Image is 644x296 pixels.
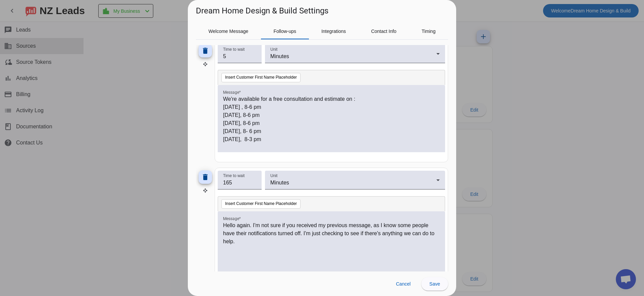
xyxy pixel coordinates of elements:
[270,47,277,52] mat-label: Unit
[223,221,440,246] p: Hello again. I'm not sure if you received my previous message, as I know some people have their n...
[221,199,301,209] button: Insert Customer First Name Placeholder
[270,53,289,59] span: Minutes
[196,5,328,16] h1: Dream Home Design & Build Settings
[223,119,440,127] p: [DATE], 8-6 pm
[270,180,289,185] span: Minutes
[201,173,209,181] mat-icon: delete
[396,281,411,287] span: Cancel
[422,29,436,34] span: Timing
[429,281,440,287] span: Save
[223,135,440,143] p: [DATE], 8-3 pm
[209,29,249,34] span: Welcome Message
[223,111,440,119] p: [DATE], 8-6 pm
[273,29,296,34] span: Follow-ups
[270,173,277,178] mat-label: Unit
[223,103,440,111] p: [DATE] , 8-6 pm
[390,277,416,291] button: Cancel
[223,47,245,52] mat-label: Time to wait
[223,173,245,178] mat-label: Time to wait
[321,29,346,34] span: Integrations
[201,47,209,55] mat-icon: delete
[371,29,396,34] span: Contact Info
[223,127,440,135] p: [DATE], 8- 6 pm
[221,73,301,82] button: Insert Customer First Name Placeholder
[223,95,440,103] p: We're available for a free consultation and estimate on :
[421,277,448,291] button: Save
